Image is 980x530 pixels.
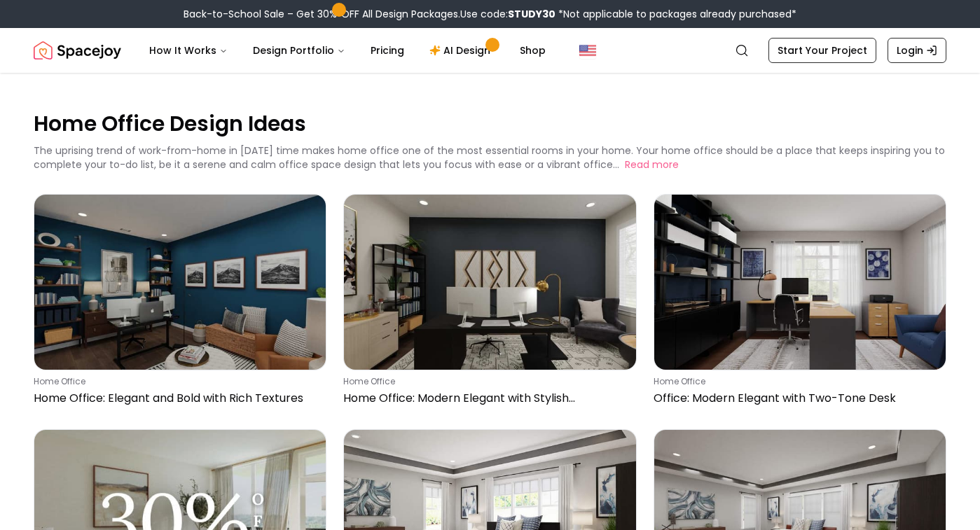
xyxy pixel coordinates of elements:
[579,42,596,59] img: United States
[138,36,239,64] button: How It Works
[654,390,941,407] p: Office: Modern Elegant with Two-Tone Desk
[34,390,321,407] p: Home Office: Elegant and Bold with Rich Textures
[509,36,557,64] a: Shop
[359,36,415,64] a: Pricing
[654,376,941,387] p: home office
[555,7,796,21] span: *Not applicable to packages already purchased*
[34,109,946,138] p: Home Office Design Ideas
[343,376,630,387] p: home office
[34,36,121,64] img: Spacejoy Logo
[34,195,326,370] img: Home Office: Elegant and Bold with Rich Textures
[625,158,679,172] button: Read more
[34,144,945,172] p: The uprising trend of work-from-home in [DATE] time makes home office one of the most essential r...
[654,194,946,412] a: Office: Modern Elegant with Two-Tone Deskhome officeOffice: Modern Elegant with Two-Tone Desk
[654,195,946,370] img: Office: Modern Elegant with Two-Tone Desk
[508,7,555,21] b: STUDY30
[34,376,321,387] p: home office
[768,38,876,63] a: Start Your Project
[343,390,630,407] p: Home Office: Modern Elegant with Stylish Workspace
[418,36,506,64] a: AI Design
[34,36,121,64] a: Spacejoy
[343,194,636,412] a: Home Office: Modern Elegant with Stylish Workspacehome officeHome Office: Modern Elegant with Sty...
[460,7,555,21] span: Use code:
[138,36,557,64] nav: Main
[34,194,326,412] a: Home Office: Elegant and Bold with Rich Textureshome officeHome Office: Elegant and Bold with Ric...
[888,38,946,63] a: Login
[344,195,635,370] img: Home Office: Modern Elegant with Stylish Workspace
[184,7,796,21] div: Back-to-School Sale – Get 30% OFF All Design Packages.
[242,36,357,64] button: Design Portfolio
[34,28,946,73] nav: Global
